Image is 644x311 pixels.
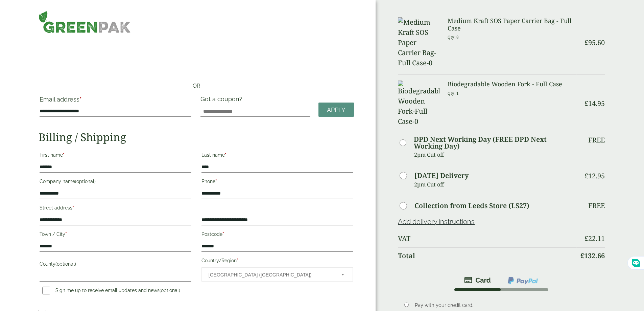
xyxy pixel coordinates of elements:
[42,287,50,294] input: Sign me up to receive email updates and news(optional)
[507,276,539,285] img: ppcp-gateway.png
[222,231,224,237] abbr: required
[588,202,605,210] p: Free
[201,229,353,241] label: Postcode
[327,106,345,114] span: Apply
[40,96,191,106] label: Email address
[72,205,74,210] abbr: required
[215,179,217,184] abbr: required
[75,179,96,184] span: (optional)
[464,276,491,284] img: stripe.png
[415,302,595,309] p: Pay with your credit card.
[63,152,65,158] abbr: required
[580,251,605,260] bdi: 132.66
[39,131,354,143] h2: Billing / Shipping
[398,17,439,68] img: Medium Kraft SOS Paper Carrier Bag-Full Case-0
[201,150,353,162] label: Last name
[65,231,67,237] abbr: required
[448,81,576,88] h3: Biodegradable Wooden Fork - Full Case
[40,177,191,188] label: Company name
[414,136,576,150] label: DPD Next Working Day (FREE DPD Next Working Day)
[201,267,353,282] span: Country/Region
[585,99,605,108] bdi: 14.95
[585,171,588,180] span: £
[209,268,332,282] span: United Kingdom (UK)
[398,230,575,247] th: VAT
[318,103,354,117] a: Apply
[585,234,588,243] span: £
[201,256,353,267] label: Country/Region
[585,99,588,108] span: £
[448,91,459,96] small: Qty: 1
[160,288,180,293] span: (optional)
[40,288,183,295] label: Sign me up to receive email updates and news
[200,95,245,106] label: Got a coupon?
[585,38,588,47] span: £
[201,177,353,188] label: Phone
[79,96,81,103] abbr: required
[398,218,475,226] a: Add delivery instructions
[40,229,191,241] label: Town / City
[40,259,191,271] label: County
[40,150,191,162] label: First name
[39,60,354,74] iframe: Secure payment button frame
[585,234,605,243] bdi: 22.11
[39,11,131,33] img: GreenPak Supplies
[580,251,584,260] span: £
[414,202,529,209] label: Collection from Leeds Store (LS27)
[398,247,575,264] th: Total
[585,38,605,47] bdi: 95.60
[237,258,238,263] abbr: required
[448,35,459,40] small: Qty: 8
[39,82,354,90] p: — OR —
[225,152,226,158] abbr: required
[414,150,575,160] p: 2pm Cut off
[414,179,575,190] p: 2pm Cut off
[414,172,469,179] label: [DATE] Delivery
[588,136,605,144] p: Free
[40,203,191,215] label: Street address
[448,17,576,32] h3: Medium Kraft SOS Paper Carrier Bag - Full Case
[55,261,76,267] span: (optional)
[585,171,605,180] bdi: 12.95
[398,81,439,127] img: Biodegradable Wooden Fork-Full Case-0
